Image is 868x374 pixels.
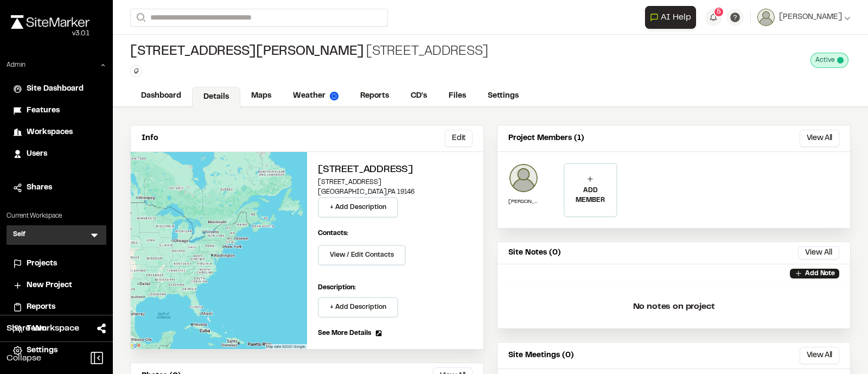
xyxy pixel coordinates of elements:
[318,297,398,318] button: + Add Description
[318,229,348,238] p: Contacts:
[508,350,574,362] p: Site Meetings (0)
[318,187,473,197] p: [GEOGRAPHIC_DATA] , PA 19146
[130,9,150,27] button: Search
[27,148,47,160] span: Users
[282,86,349,106] a: Weather
[27,280,72,291] span: New Project
[27,83,84,95] span: Site Dashboard
[798,246,839,259] button: View All
[7,322,79,335] span: Share Workspace
[506,289,841,324] p: No notes on project
[27,105,60,117] span: Features
[508,198,539,206] p: [PERSON_NAME]
[565,186,616,205] p: ADD MEMBER
[13,301,100,313] a: Reports
[27,126,73,138] span: Workspaces
[508,132,584,144] p: Project Members (1)
[330,92,339,100] img: precipai.png
[717,7,721,17] span: 5
[800,130,839,147] button: View All
[11,15,90,29] img: rebrand.png
[13,182,100,194] a: Shares
[779,11,842,23] span: [PERSON_NAME]
[810,53,848,68] div: This project is active and counting against your active project count.
[477,86,529,106] a: Settings
[318,163,473,178] h2: [STREET_ADDRESS]
[240,86,282,106] a: Maps
[13,105,100,117] a: Features
[192,87,240,107] a: Details
[438,86,477,106] a: Files
[11,29,90,39] div: Oh geez...please don't...
[318,178,473,187] p: [STREET_ADDRESS]
[445,130,473,147] button: Edit
[318,197,398,218] button: + Add Description
[508,247,561,259] p: Site Notes (0)
[757,9,851,26] button: [PERSON_NAME]
[318,328,371,338] span: See More Details
[400,86,438,106] a: CD's
[705,9,722,26] button: 5
[13,280,100,291] a: New Project
[142,132,158,144] p: Info
[130,43,488,61] div: [STREET_ADDRESS]
[349,86,400,106] a: Reports
[318,245,406,265] button: View / Edit Contacts
[27,301,55,313] span: Reports
[27,182,52,194] span: Shares
[13,230,25,240] h3: Self
[837,57,844,64] span: This project is active and counting against your active project count.
[7,211,106,221] p: Current Workspace
[13,126,100,138] a: Workspaces
[800,347,839,364] button: View All
[7,60,25,70] p: Admin
[13,258,100,270] a: Projects
[130,43,364,61] span: [STREET_ADDRESS][PERSON_NAME]
[815,55,835,65] span: Active
[130,86,192,106] a: Dashboard
[645,6,700,29] div: Open AI Assistant
[805,269,835,278] p: Add Note
[645,6,696,29] button: Open AI Assistant
[661,11,691,24] span: AI Help
[508,163,539,193] img: Kenneth Mosley
[27,258,57,270] span: Projects
[13,148,100,160] a: Users
[318,283,473,293] p: Description:
[13,83,100,95] a: Site Dashboard
[130,65,142,77] button: Edit Tags
[757,9,775,26] img: User
[7,352,41,365] span: Collapse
